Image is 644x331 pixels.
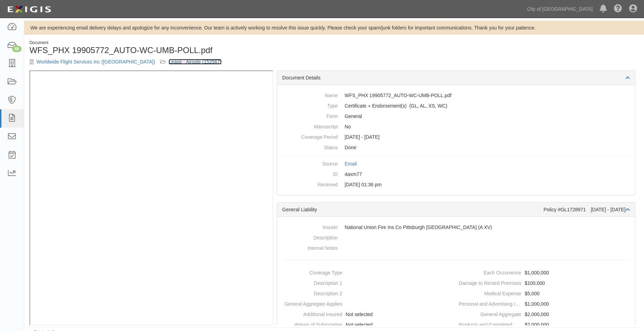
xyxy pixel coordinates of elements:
dd: $2,000,000 [459,320,632,330]
dt: Type [282,101,338,109]
div: Document [29,40,329,46]
dt: Name [282,90,338,99]
dd: WFS_PHX 19905772_AUTO-WC-UMB-POLL.pdf [282,90,630,101]
dt: Personal and Advertising Injury [459,299,521,307]
dt: General Aggregate Applies [280,299,342,307]
div: Policy #GL1728971 [DATE] - [DATE] [543,206,630,213]
dd: General Liability Auto Liability Excess/Umbrella Liability Workers Compensation/Employers Liability [282,101,630,111]
dd: Done [282,142,630,153]
dt: Products and Completed Operations [459,320,521,328]
dd: National Union Fire Ins Co Pittsburgh [GEOGRAPHIC_DATA] (A XV) [282,222,630,232]
dt: ID [282,169,338,178]
dt: Form [282,111,338,120]
a: Worldwide Flight Services Inc ([GEOGRAPHIC_DATA]) [36,59,155,65]
dt: Internal Notes [282,243,338,252]
dd: [DATE] - [DATE] [282,132,630,142]
dd: $1,000,000 [459,268,632,278]
dd: Not selected [280,320,453,330]
dd: $5,000 [459,288,632,299]
dt: Insurer [282,222,338,231]
dt: Coverage Type [280,268,342,276]
dt: Manuscript [282,121,338,130]
div: General Liability [282,206,543,213]
dt: Status [282,142,338,151]
dd: No [282,121,630,132]
dt: General Aggregate [459,309,521,318]
dt: Source [282,159,338,167]
div: We are experiencing email delivery delays and apologize for any inconvenience. Our team is active... [24,24,644,31]
dt: Each Occurrence [459,268,521,276]
a: City of [GEOGRAPHIC_DATA] [524,2,596,16]
dt: Description [282,232,338,241]
dd: $2,000,000 [459,309,632,320]
dt: Medical Expense [459,288,521,297]
dt: Damage to Rented Premises [459,278,521,287]
div: 88 [12,46,22,52]
dt: Received [282,179,338,188]
dd: $1,000,000 [459,299,632,309]
dt: Description 2 [280,288,342,297]
dt: Waiver of Subrogation [280,320,342,328]
dt: Description 1 [280,278,342,287]
dd: General [282,111,630,121]
img: logo-5460c22ac91f19d4615b14bd174203de0afe785f0fc80cf4dbbc73dc1793850b.png [5,3,53,16]
dd: $100,000 [459,278,632,288]
dt: Additional Insured [280,309,342,318]
a: Lease - Airside (152567) [169,59,222,65]
dt: Coverage Period [282,132,338,141]
dd: 4axm77 [282,169,630,179]
dd: Not selected [280,309,453,320]
h1: WFS_PHX 19905772_AUTO-WC-UMB-POLL.pdf [29,46,329,55]
i: Help Center - Complianz [614,5,622,13]
div: Document Details [277,71,635,85]
a: Email [345,161,357,167]
dd: [DATE] 01:36 pm [282,179,630,190]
